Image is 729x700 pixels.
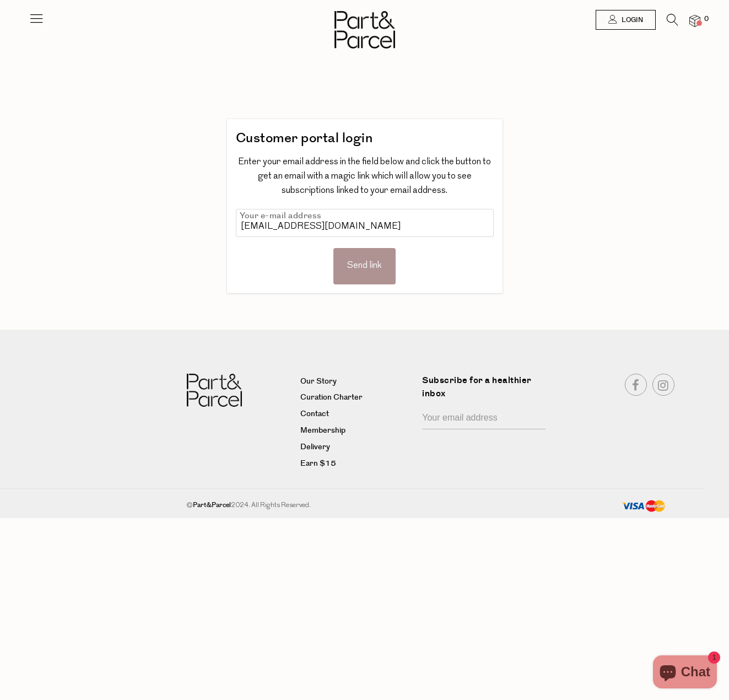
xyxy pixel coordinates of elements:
[701,14,711,24] span: 0
[170,500,560,511] div: © 2024. All Rights Reserved.
[300,391,414,405] a: Curation Charter
[619,15,643,25] span: Login
[193,500,231,510] b: Part&Parcel
[622,500,666,513] img: payment-methods.png
[187,374,242,407] img: Part&Parcel
[300,441,414,454] a: Delivery
[300,424,414,438] a: Membership
[650,655,720,691] inbox-online-store-chat: Shopify online store chat
[422,408,546,429] input: Your email address
[300,457,414,471] a: Earn $15
[422,374,552,408] label: Subscribe for a healthier inbox
[300,375,414,389] a: Our Story
[300,408,414,421] a: Contact
[689,15,700,26] a: 0
[333,248,396,284] div: Send link
[596,10,656,30] a: Login
[334,11,395,49] img: Part&Parcel
[236,155,494,198] div: Enter your email address in the field below and click the button to get an email with a magic lin...
[236,128,494,149] h2: Customer portal login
